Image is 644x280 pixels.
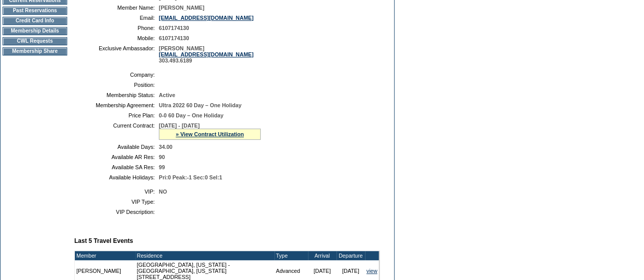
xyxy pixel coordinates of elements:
[159,154,165,160] span: 90
[78,122,155,140] td: Current Contract:
[159,174,222,180] span: Pri:0 Peak:-1 Sec:0 Sel:1
[159,15,254,21] a: [EMAIL_ADDRESS][DOMAIN_NAME]
[78,144,155,150] td: Available Days:
[78,92,155,98] td: Membership Status:
[159,102,241,108] span: Ultra 2022 60 Day – One Holiday
[159,51,254,57] a: [EMAIL_ADDRESS][DOMAIN_NAME]
[337,251,365,260] td: Departure
[78,25,155,31] td: Phone:
[78,15,155,21] td: Email:
[159,5,204,11] span: [PERSON_NAME]
[3,27,67,35] td: Membership Details
[78,164,155,170] td: Available SA Res:
[135,251,274,260] td: Residence
[75,251,135,260] td: Member
[367,268,377,274] a: view
[3,17,67,25] td: Credit Card Info
[74,237,133,244] b: Last 5 Travel Events
[3,7,67,15] td: Past Reservations
[159,92,175,98] span: Active
[159,112,223,118] span: 0-0 60 Day – One Holiday
[78,209,155,215] td: VIP Description:
[159,45,254,64] span: [PERSON_NAME] 303.493.6189
[78,199,155,205] td: VIP Type:
[159,25,189,31] span: 6107174130
[78,154,155,160] td: Available AR Res:
[3,37,67,45] td: CWL Requests
[274,251,308,260] td: Type
[3,47,67,55] td: Membership Share
[78,5,155,11] td: Member Name:
[159,189,167,195] span: NO
[78,112,155,118] td: Price Plan:
[78,82,155,88] td: Position:
[78,189,155,195] td: VIP:
[176,131,244,137] a: » View Contract Utilization
[78,102,155,108] td: Membership Agreement:
[308,251,337,260] td: Arrival
[159,144,173,150] span: 34.00
[159,164,165,170] span: 99
[78,174,155,180] td: Available Holidays:
[159,35,189,41] span: 6107174130
[159,122,200,129] span: [DATE] - [DATE]
[78,45,155,64] td: Exclusive Ambassador:
[78,35,155,41] td: Mobile:
[78,72,155,78] td: Company:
